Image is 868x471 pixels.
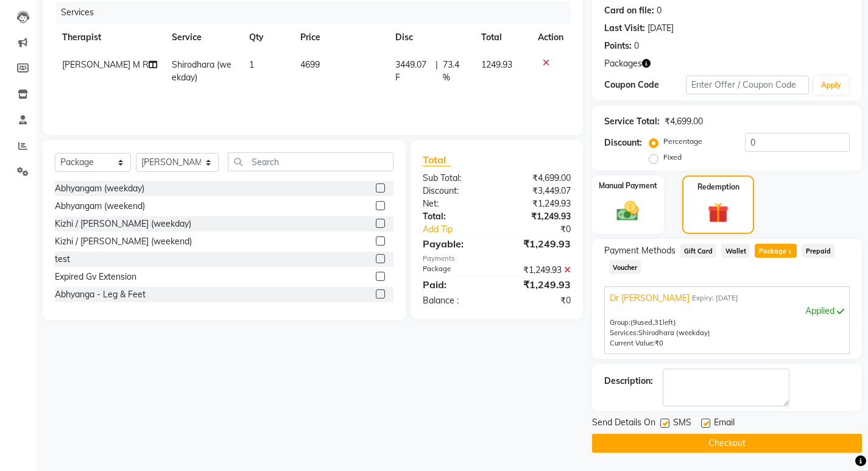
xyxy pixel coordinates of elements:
div: ₹4,699.00 [665,115,703,128]
div: ₹1,249.93 [496,277,579,292]
div: Total: [414,210,496,223]
span: [PERSON_NAME] M R [62,59,149,70]
span: 31 [654,318,663,327]
div: ₹1,249.93 [496,236,579,251]
label: Percentage [663,136,702,147]
span: (9 [630,318,637,327]
div: Kizhi / [PERSON_NAME] (weekday) [55,218,191,230]
div: Description: [604,375,653,388]
span: Packages [604,57,642,70]
span: Email [714,416,735,431]
span: 73.4 % [443,58,467,84]
div: ₹1,249.93 [496,197,579,210]
div: Net: [414,197,496,210]
div: 0 [657,4,662,17]
input: Enter Offer / Coupon Code [686,76,809,94]
div: ₹0 [496,294,579,307]
div: Kizhi / [PERSON_NAME] (weekend) [55,235,192,248]
div: ₹4,699.00 [496,172,579,185]
th: Therapist [55,24,164,51]
span: Package [755,244,797,258]
span: 1 [249,59,254,70]
div: Service Total: [604,115,660,128]
span: Shirodhara (weekday) [638,328,710,337]
span: Services: [610,328,638,337]
div: Sub Total: [414,172,496,185]
div: ₹1,249.93 [496,264,579,277]
div: ₹1,249.93 [496,210,579,223]
button: Checkout [592,434,862,453]
label: Fixed [663,152,682,163]
div: Package [414,264,496,277]
label: Manual Payment [599,180,657,191]
a: Add Tip [414,223,510,236]
label: Redemption [697,182,739,193]
th: Action [531,24,571,51]
th: Total [474,24,530,51]
span: ₹0 [655,339,663,347]
div: Payable: [414,236,496,251]
span: Shirodhara (weekday) [172,59,231,83]
div: Card on file: [604,4,654,17]
div: Discount: [604,136,642,149]
div: ₹0 [510,223,580,236]
img: _cash.svg [610,199,646,224]
th: Qty [242,24,293,51]
div: Abhyangam (weekday) [55,182,144,195]
th: Service [164,24,241,51]
div: Discount: [414,185,496,197]
button: Apply [814,76,849,94]
div: test [55,253,70,266]
span: Gift Card [680,244,717,258]
span: used, left) [630,318,676,327]
span: 1 [786,249,793,256]
div: Expired Gv Extension [55,271,136,283]
span: SMS [673,416,691,431]
div: 0 [634,40,639,52]
span: Dr [PERSON_NAME] [610,292,690,305]
div: Coupon Code [604,79,686,91]
div: Abhyangam (weekend) [55,200,145,213]
div: Applied [610,305,844,317]
div: Balance : [414,294,496,307]
span: Expiry: [DATE] [692,293,738,303]
span: 4699 [300,59,320,70]
span: | [436,58,438,84]
span: 3449.07 F [395,58,431,84]
span: Send Details On [592,416,655,431]
div: Points: [604,40,632,52]
span: Prepaid [802,244,834,258]
input: Search [228,152,393,171]
div: ₹3,449.07 [496,185,579,197]
div: Last Visit: [604,22,645,35]
span: Current Value: [610,339,655,347]
span: Group: [610,318,630,327]
span: Voucher [609,260,641,274]
div: Payments [423,253,571,264]
div: Paid: [414,277,496,292]
span: Total [423,154,451,166]
span: Payment Methods [604,244,676,257]
span: Wallet [721,244,750,258]
th: Price [293,24,388,51]
div: Abhyanga - Leg & Feet [55,288,146,301]
div: [DATE] [647,22,674,35]
th: Disc [388,24,474,51]
img: _gift.svg [701,200,735,226]
div: Services [56,1,580,24]
span: 1249.93 [481,59,512,70]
